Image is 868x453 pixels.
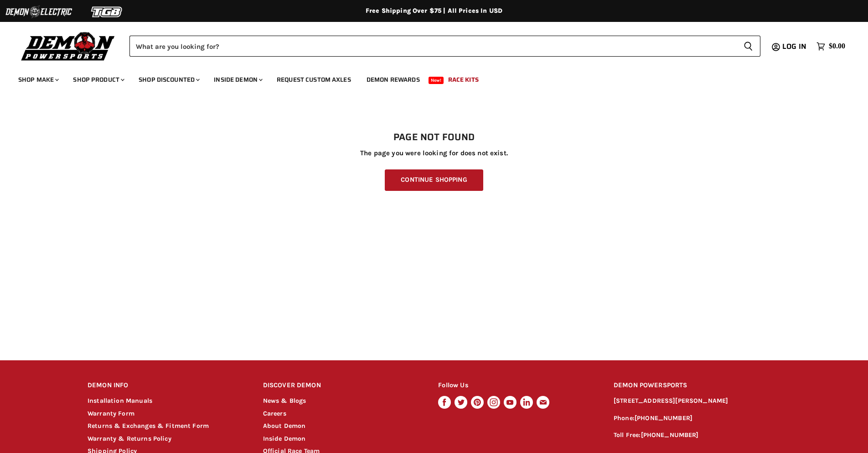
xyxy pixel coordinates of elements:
h2: DEMON POWERSPORTS [614,375,780,396]
span: New! [429,77,444,84]
a: Warranty & Returns Policy [88,435,171,442]
a: News & Blogs [263,397,306,405]
h2: DISCOVER DEMON [263,375,421,396]
input: Search [129,36,736,57]
a: Continue Shopping [385,169,483,191]
a: Installation Manuals [88,397,152,405]
a: $0.00 [812,40,850,53]
a: Returns & Exchanges & Fitment Form [88,422,209,430]
button: Search [736,36,760,57]
a: Shop Make [11,70,64,89]
a: About Demon [263,422,306,430]
img: Demon Powersports [18,30,118,62]
h2: DEMON INFO [88,375,246,396]
form: Product [129,36,760,57]
a: Shop Product [66,70,130,89]
ul: Main menu [11,67,843,89]
a: [PHONE_NUMBER] [641,431,699,439]
img: TGB Logo 2 [73,3,141,21]
a: Request Custom Axles [270,70,358,89]
a: Demon Rewards [360,70,427,89]
a: Warranty Form [88,410,134,417]
p: [STREET_ADDRESS][PERSON_NAME] [614,396,780,406]
h2: Follow Us [438,375,596,396]
a: Inside Demon [207,70,268,89]
span: Log in [782,41,806,52]
a: Shop Discounted [132,70,205,89]
a: [PHONE_NUMBER] [635,414,692,422]
a: Log in [778,42,812,51]
a: Inside Demon [263,435,306,442]
span: $0.00 [829,42,845,51]
h1: Page not found [88,132,780,143]
p: The page you were looking for does not exist. [88,149,780,157]
a: Race Kits [441,70,486,89]
div: Free Shipping Over $75 | All Prices In USD [69,7,799,15]
p: Toll Free: [614,430,780,441]
p: Phone: [614,413,780,424]
img: Demon Electric Logo 2 [5,3,73,21]
a: Careers [263,410,286,417]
